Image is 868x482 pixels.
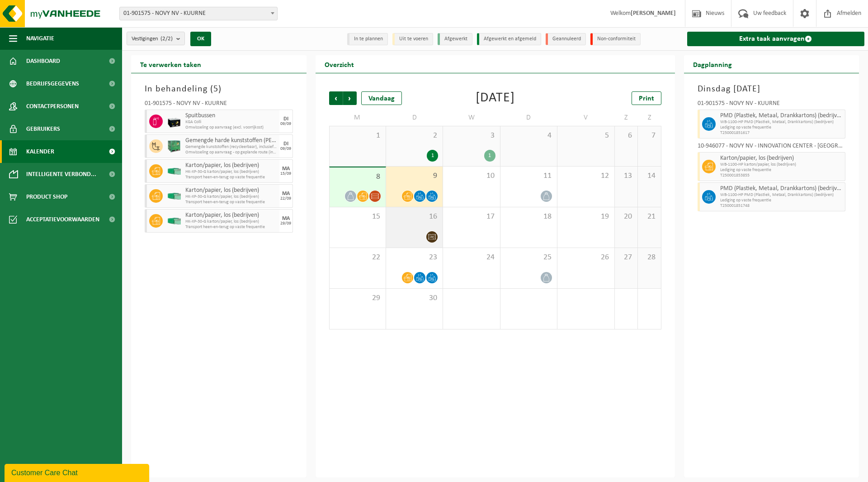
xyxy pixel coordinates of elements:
div: 22/09 [280,196,291,201]
span: 25 [505,253,552,262]
span: Karton/papier, los (bedrijven) [185,162,277,169]
span: Navigatie [26,27,54,50]
h3: Dinsdag [DATE] [698,82,846,96]
div: 01-901575 - NOVY NV - KUURNE [145,100,293,110]
div: 09/09 [280,122,291,126]
span: Acceptatievoorwaarden [26,208,99,231]
span: 10 [448,171,495,181]
span: 01-901575 - NOVY NV - KUURNE [119,7,278,20]
span: HK-XP-30-G karton/papier, los (bedrijven) [185,194,277,200]
span: 13 [619,171,633,181]
span: Intelligente verbond... [26,163,96,186]
td: D [386,110,443,126]
span: Contactpersonen [26,95,79,118]
span: 7 [642,131,656,141]
li: Afgewerkt [438,33,472,45]
span: PMD (Plastiek, Metaal, Drankkartons) (bedrijven) [720,185,843,192]
span: 19 [562,212,609,222]
span: Omwisseling op aanvraag (excl. voorrijkost) [185,125,277,130]
span: 2 [391,131,438,141]
span: 27 [619,253,633,262]
span: WB-1100-HP PMD (Plastiek, Metaal, Drankkartons) (bedrijven) [720,192,843,198]
span: 23 [391,253,438,262]
count: (2/2) [160,36,173,42]
span: 28 [642,253,656,262]
li: Geannuleerd [546,33,586,45]
span: Lediging op vaste frequentie [720,167,843,173]
span: WB-1100-HP PMD (Plastiek, Metaal, Drankkartons) (bedrijven) [720,119,843,125]
img: HK-XP-30-GN-00 [167,168,181,175]
a: Print [632,91,661,105]
span: Dashboard [26,50,60,72]
span: 18 [505,212,552,222]
span: 01-901575 - NOVY NV - KUURNE [120,7,277,20]
div: 01-901575 - NOVY NV - KUURNE [698,100,846,110]
span: 11 [505,171,552,181]
img: HK-XP-30-GN-00 [167,218,181,224]
span: Omwisseling op aanvraag - op geplande route (incl. verwerking) [185,150,277,155]
span: 15 [334,212,381,222]
td: D [500,110,557,126]
span: Kalender [26,140,54,163]
span: Product Shop [26,186,67,208]
iframe: chat widget [5,462,151,482]
div: Vandaag [361,91,402,105]
span: 5 [213,85,218,94]
span: PMD (Plastiek, Metaal, Drankkartons) (bedrijven) [720,112,843,119]
div: MA [282,191,290,196]
li: In te plannen [347,33,388,45]
img: HK-XP-30-GN-00 [167,193,181,200]
span: WB-1100-HP karton/papier, los (bedrijven) [720,162,843,167]
div: 1 [427,150,438,162]
span: 3 [448,131,495,141]
div: [DATE] [476,91,515,105]
img: PB-HB-1400-HPE-GN-01 [167,139,181,153]
button: Vestigingen(2/2) [127,32,185,45]
span: 17 [448,212,495,222]
td: W [443,110,500,126]
span: HK-XP-30-G karton/papier, los (bedrijven) [185,219,277,224]
span: Transport heen-en-terug op vaste frequentie [185,200,277,205]
span: Gemengde harde kunststoffen (PE, PP en PVC), recycleerbaar (industrieel) [185,137,277,144]
div: MA [282,216,290,221]
span: KGA Colli [185,119,277,125]
div: DI [283,141,288,147]
span: 4 [505,131,552,141]
strong: [PERSON_NAME] [631,10,676,17]
div: 10-946077 - NOVY NV - INNOVATION CENTER - [GEOGRAPHIC_DATA] [698,143,846,152]
span: 5 [562,131,609,141]
span: Gemengde kunststoffen (recycleerbaar), inclusief PVC [185,144,277,150]
h2: Overzicht [316,55,363,73]
span: Bedrijfsgegevens [26,72,79,95]
span: T250001851617 [720,130,843,136]
a: Extra taak aanvragen [687,32,865,46]
td: M [329,110,386,126]
div: 09/09 [280,147,291,151]
td: Z [615,110,638,126]
span: T250001851748 [720,203,843,209]
span: 8 [334,172,381,182]
div: 29/09 [280,221,291,226]
span: Transport heen-en-terug op vaste frequentie [185,175,277,180]
h2: Te verwerken taken [131,55,210,73]
h2: Dagplanning [684,55,741,73]
span: 12 [562,171,609,181]
span: 16 [391,212,438,222]
span: Spuitbussen [185,112,277,119]
div: 15/09 [280,172,291,176]
span: T250001853855 [720,173,843,178]
span: 14 [642,171,656,181]
span: Vorige [329,91,343,105]
li: Non-conformiteit [590,33,641,45]
span: Karton/papier, los (bedrijven) [720,155,843,162]
span: Volgende [343,91,357,105]
img: PB-LB-0680-HPE-BK-11 [167,115,181,128]
span: Lediging op vaste frequentie [720,125,843,130]
span: HK-XP-30-G karton/papier, los (bedrijven) [185,169,277,175]
span: Print [639,95,654,102]
span: 9 [391,171,438,181]
li: Afgewerkt en afgemeld [477,33,541,45]
span: 1 [334,131,381,141]
span: Gebruikers [26,118,60,140]
span: 22 [334,253,381,262]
